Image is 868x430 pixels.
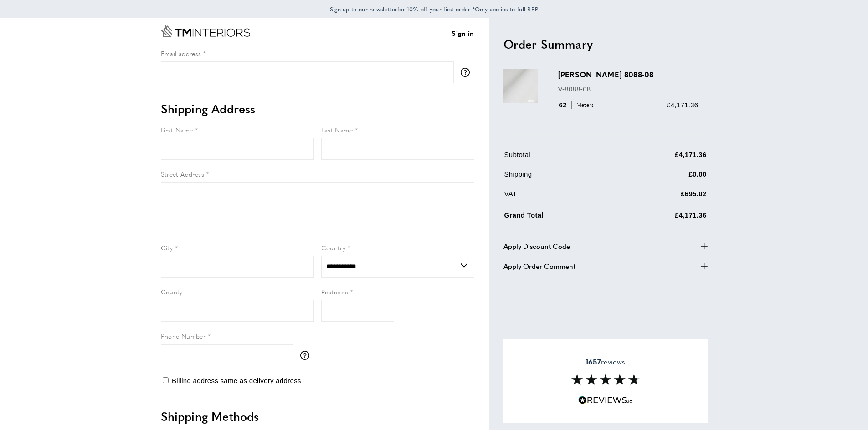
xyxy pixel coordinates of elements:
td: Shipping [504,169,616,187]
span: £4,171.36 [667,101,698,109]
input: Billing address same as delivery address [163,377,169,383]
img: Toby 8088-08 [503,69,538,103]
img: Reviews.io 5 stars [578,396,633,405]
span: Billing address same as delivery address [172,377,301,384]
h2: Shipping Address [161,101,474,117]
td: £695.02 [617,188,707,206]
span: Phone Number [161,331,206,340]
span: Apply Order Comment [503,261,575,272]
span: Apply Discount Code [503,241,570,252]
p: V-8088-08 [558,84,699,95]
td: VAT [504,188,616,206]
td: £0.00 [617,169,707,187]
span: Last Name [321,125,353,134]
td: Grand Total [504,208,616,228]
span: County [161,287,183,296]
span: Street Address [161,169,205,178]
span: Meters [571,101,596,109]
button: More information [300,351,314,360]
td: £4,171.36 [617,149,707,167]
span: First Name [161,125,193,134]
span: for 10% off your first order *Only applies to full RRP [330,5,539,13]
td: Subtotal [504,149,616,167]
strong: 1657 [586,356,601,367]
a: Sign up to our newsletter [330,5,398,14]
span: Postcode [321,287,349,296]
span: Sign up to our newsletter [330,5,398,13]
span: Email address [161,49,201,58]
img: Reviews section [571,374,640,385]
div: 62 [558,100,597,111]
span: reviews [586,357,625,366]
a: Sign in [452,28,474,39]
td: £4,171.36 [617,208,707,228]
h3: [PERSON_NAME] 8088-08 [558,69,699,80]
h2: Order Summary [503,36,708,52]
span: Country [321,243,346,252]
button: More information [461,68,474,77]
span: City [161,243,173,252]
h2: Shipping Methods [161,408,474,425]
a: Go to Home page [161,25,250,37]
